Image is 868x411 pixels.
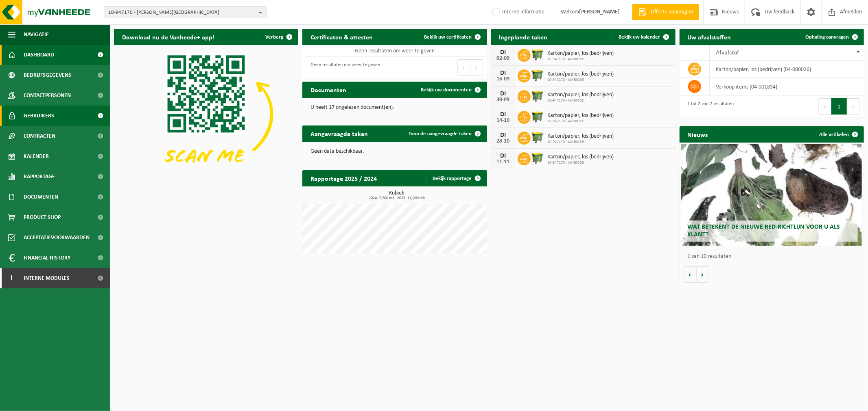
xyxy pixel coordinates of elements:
[495,138,512,144] div: 28-10
[409,131,472,136] span: Toon de aangevraagde taken
[531,89,544,103] img: WB-1100-HPE-GN-50
[310,105,479,110] p: U heeft 17 ongelezen document(en).
[108,6,256,19] span: 10-947170 - [PERSON_NAME][GEOGRAPHIC_DATA]
[548,140,614,145] span: 10-947170 - AMBIOSE
[548,112,614,119] span: Karton/papier, los (bedrijven)
[684,266,697,283] button: Vorige
[697,266,709,283] button: Volgende
[24,207,61,227] span: Product Shop
[306,196,487,200] span: 2024: 7,700 m3 - 2025: 11,000 m3
[612,29,675,45] a: Bekijk uw kalender
[548,57,614,62] span: 10-947170 - AMBIOSE
[24,146,49,167] span: Kalender
[302,45,487,56] td: Geen resultaten om weer te geven
[495,49,512,56] div: DI
[531,48,544,61] img: WB-1100-HPE-GN-50
[259,29,297,45] button: Verberg
[680,126,716,142] h2: Nieuws
[24,65,71,85] span: Bedrijfsgegevens
[418,29,486,45] a: Bekijk uw certificaten
[310,149,479,154] p: Geen data beschikbaar.
[24,45,54,65] span: Dashboard
[531,110,544,123] img: WB-1100-HPE-GN-50
[104,6,267,18] button: 10-947170 - [PERSON_NAME][GEOGRAPHIC_DATA]
[495,118,512,123] div: 14-10
[680,29,739,45] h2: Uw afvalstoffen
[548,50,614,57] span: Karton/papier, los (bedrijven)
[302,29,381,45] h2: Certificaten & attesten
[8,268,15,288] span: I
[495,97,512,103] div: 30-09
[495,76,512,82] div: 16-09
[531,151,544,165] img: WB-1100-HPE-GN-50
[531,130,544,144] img: WB-1100-HPE-GN-50
[619,35,660,40] span: Bekijk uw kalender
[847,98,860,115] button: Next
[495,70,512,76] div: DI
[457,59,470,76] button: Previous
[114,29,223,45] h2: Download nu de Vanheede+ app!
[470,59,483,76] button: Next
[495,153,512,159] div: DI
[813,126,863,143] a: Alle artikelen
[402,125,486,142] a: Toon de aangevraagde taken
[24,248,70,268] span: Financial History
[426,170,486,186] a: Bekijk rapportage
[799,29,863,45] a: Ophaling aanvragen
[710,78,864,95] td: verkoop items (04-001834)
[24,126,55,146] span: Contracten
[302,170,385,186] h2: Rapportage 2025 / 2024
[684,97,734,115] div: 1 tot 2 van 2 resultaten
[495,111,512,118] div: DI
[548,154,614,160] span: Karton/papier, los (bedrijven)
[548,98,614,103] span: 10-947170 - AMBIOSE
[424,35,472,40] span: Bekijk uw certificaten
[831,98,847,115] button: 1
[302,125,376,141] h2: Aangevraagde taken
[649,8,695,16] span: Offerte aanvragen
[24,167,55,187] span: Rapportage
[306,58,380,76] div: Geen resultaten om weer te geven
[24,268,70,288] span: Interne modules
[114,45,298,183] img: Download de VHEPlus App
[421,87,472,93] span: Bekijk uw documenten
[491,6,544,18] label: Interne informatie
[491,29,556,45] h2: Ingeplande taken
[710,61,864,78] td: karton/papier, los (bedrijven) (04-000026)
[495,132,512,138] div: DI
[24,85,71,106] span: Contactpersonen
[548,71,614,78] span: Karton/papier, los (bedrijven)
[495,56,512,61] div: 02-09
[548,119,614,124] span: 10-947170 - AMBIOSE
[24,106,54,126] span: Gebruikers
[302,82,354,97] h2: Documenten
[548,160,614,165] span: 10-947170 - AMBIOSE
[495,159,512,165] div: 11-11
[688,254,860,260] p: 1 van 10 resultaten
[681,144,862,246] a: Wat betekent de nieuwe RED-richtlijn voor u als klant?
[579,9,620,15] strong: [PERSON_NAME]
[805,35,849,40] span: Ophaling aanvragen
[687,224,840,238] span: Wat betekent de nieuwe RED-richtlijn voor u als klant?
[548,92,614,98] span: Karton/papier, los (bedrijven)
[24,24,49,45] span: Navigatie
[265,35,283,40] span: Verberg
[548,133,614,140] span: Karton/papier, los (bedrijven)
[548,78,614,82] span: 10-947170 - AMBIOSE
[495,91,512,97] div: DI
[716,50,739,56] span: Afvalstof
[818,98,831,115] button: Previous
[24,187,58,207] span: Documenten
[415,82,486,98] a: Bekijk uw documenten
[632,4,699,20] a: Offerte aanvragen
[306,190,487,200] h3: Kubiek
[531,68,544,82] img: WB-1100-HPE-GN-50
[24,227,90,248] span: Acceptatievoorwaarden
